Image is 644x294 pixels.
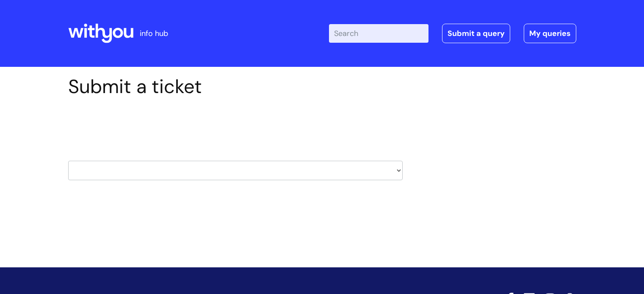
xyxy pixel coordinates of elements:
[140,27,168,40] p: info hub
[68,75,403,98] h1: Submit a ticket
[329,24,428,43] input: Search
[524,24,576,43] a: My queries
[442,24,510,43] a: Submit a query
[68,118,403,133] h2: Select issue type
